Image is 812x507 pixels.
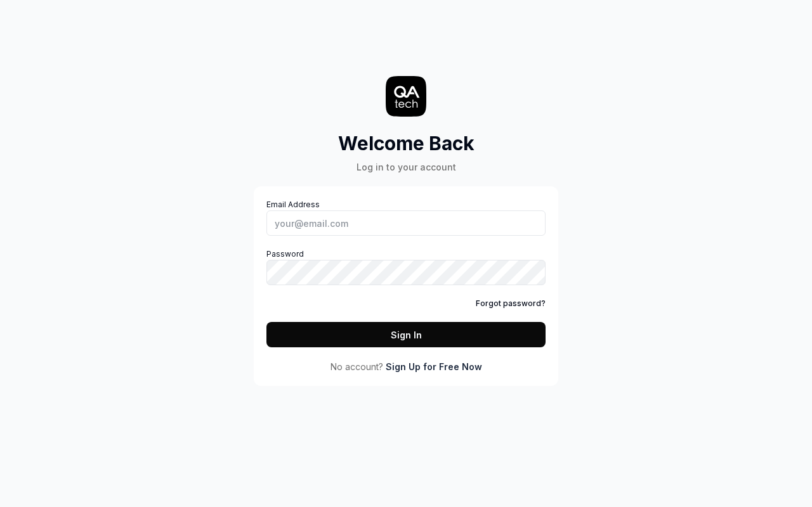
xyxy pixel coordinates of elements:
[266,199,546,236] label: Email Address
[266,322,546,347] button: Sign In
[386,360,482,373] a: Sign Up for Free Now
[338,160,475,174] div: Log in to your account
[266,260,546,285] input: Password
[331,360,383,373] span: No account?
[266,248,546,285] label: Password
[476,298,546,309] a: Forgot password?
[338,129,475,158] h2: Welcome Back
[266,210,546,236] input: Email Address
